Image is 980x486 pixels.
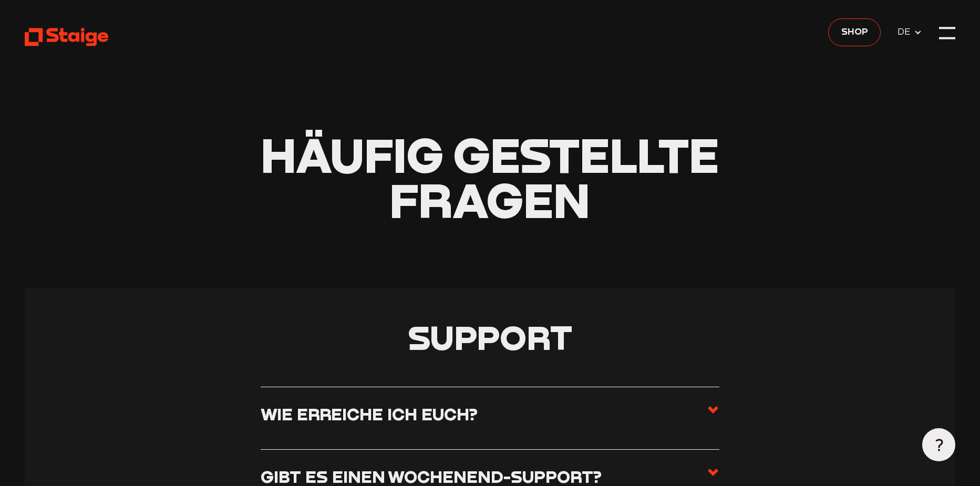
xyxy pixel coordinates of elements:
[841,24,868,38] span: Shop
[261,126,719,229] span: Häufig gestellte Fragen
[828,18,881,46] a: Shop
[898,25,914,39] span: DE
[261,404,478,424] h3: Wie erreiche ich euch?
[408,317,572,357] span: Support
